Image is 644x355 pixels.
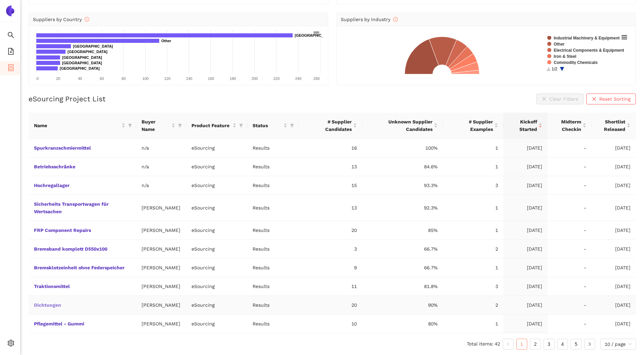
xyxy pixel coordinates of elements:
td: Results [247,176,298,195]
td: 2 [443,296,503,315]
li: Next Page [584,339,595,350]
td: - [548,258,592,277]
td: 1 [443,157,503,176]
span: filter [127,120,133,131]
td: 84.6% [362,157,443,176]
td: Results [247,139,298,157]
div: Page Size [601,339,636,350]
span: Status [253,122,282,129]
span: filter [289,120,295,131]
td: [DATE] [503,277,548,296]
td: 1 [443,315,503,333]
span: info-circle [393,17,398,22]
td: 93.3% [362,176,443,195]
text: 180 [230,77,236,81]
td: 11 [298,277,362,296]
text: Other [554,42,565,47]
span: filter [178,123,182,128]
td: 92.3% [362,195,443,221]
td: [DATE] [503,258,548,277]
li: 4 [557,339,568,350]
text: 40 [78,77,82,81]
td: [PERSON_NAME] [136,277,186,296]
span: Name [34,122,120,129]
span: Midterm Checkin [553,118,581,133]
td: n/a [136,139,186,157]
span: setting [7,337,14,351]
td: Results [247,296,298,315]
span: Shortlist Released [597,118,625,133]
td: 90% [362,296,443,315]
th: this column's title is Status,this column is sortable [247,113,298,139]
a: 4 [557,339,568,349]
text: [GEOGRAPHIC_DATA] [295,33,335,37]
td: [DATE] [592,240,636,258]
text: 80 [122,77,126,81]
th: this column's title is Product Feature,this column is sortable [186,113,247,139]
span: info-circle [85,17,89,22]
td: [DATE] [592,139,636,157]
td: eSourcing [186,176,247,195]
td: [DATE] [592,195,636,221]
span: filter [238,120,244,131]
td: - [548,157,592,176]
li: 1 [516,339,527,350]
span: filter [239,123,243,128]
button: right [584,339,595,350]
text: 120 [164,77,170,81]
span: filter [290,123,294,128]
th: this column's title is Unknown Supplier Candidates,this column is sortable [362,113,443,139]
td: 1 [443,258,503,277]
td: 1 [443,221,503,240]
td: - [548,221,592,240]
td: [DATE] [503,157,548,176]
span: Buyer Name [142,118,170,133]
td: eSourcing [186,195,247,221]
td: - [548,277,592,296]
td: [DATE] [592,296,636,315]
td: Results [247,315,298,333]
text: Commodity Chemicals [554,60,598,65]
td: Results [247,258,298,277]
text: 240 [295,77,301,81]
td: 16 [298,139,362,157]
td: 81.8% [362,277,443,296]
td: eSourcing [186,277,247,296]
a: 1 [517,339,527,349]
span: left [506,342,510,346]
a: 2 [530,339,540,349]
td: eSourcing [186,221,247,240]
td: [DATE] [592,176,636,195]
text: 1/2 [552,67,557,71]
text: 140 [186,77,192,81]
text: [GEOGRAPHIC_DATA] [62,55,102,60]
td: [PERSON_NAME] [136,315,186,333]
td: Results [247,195,298,221]
td: - [548,176,592,195]
span: 10 / page [605,339,632,349]
text: [GEOGRAPHIC_DATA] [60,66,100,70]
text: Other [161,39,171,43]
button: closeClear Filters [536,94,584,104]
td: - [548,315,592,333]
td: [DATE] [503,139,548,157]
td: 66.7% [362,240,443,258]
text: [GEOGRAPHIC_DATA] [68,50,108,54]
span: Suppliers by Industry [341,17,398,22]
span: container [7,62,14,75]
span: Reset Sorting [599,95,630,103]
span: filter [177,117,183,134]
span: Unknown Supplier Candidates [368,118,433,133]
td: 13 [298,157,362,176]
td: Results [247,240,298,258]
text: 60 [100,77,104,81]
th: this column's title is Buyer Name,this column is sortable [136,113,186,139]
td: [DATE] [592,315,636,333]
text: 100 [142,77,148,81]
td: - [548,296,592,315]
text: 160 [208,77,214,81]
td: 2 [443,240,503,258]
th: this column's title is Midterm Checkin,this column is sortable [548,113,592,139]
td: [PERSON_NAME] [136,240,186,258]
td: [DATE] [592,221,636,240]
